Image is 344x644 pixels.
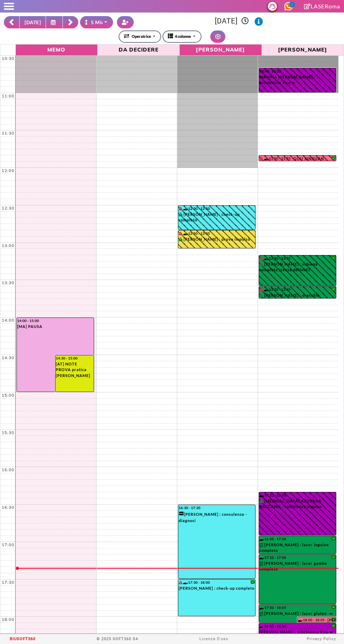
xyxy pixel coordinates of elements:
div: [PERSON_NAME] : schiena completa (senza deltoidi) [259,261,336,275]
i: Il cliente ha degli insoluti [179,581,183,584]
div: [PERSON_NAME] : check-up completo [179,212,255,225]
div: 16:00 [0,467,16,473]
div: [PERSON_NAME] : check-up completo [179,585,255,593]
div: 16:55 - 17:10 [259,536,336,542]
div: 16:20 - 16:55 [259,493,336,498]
div: 17:50 - 18:05 [259,605,336,610]
div: GOU XINXUAN : controllo inguine [293,156,336,161]
div: MAMMA [PERSON_NAME] : biochimica viso w [259,74,336,88]
i: Categoria cliente: Nuovo [179,511,184,517]
div: [PERSON_NAME] : laser gambe complete [259,561,336,574]
div: 10:30 [0,56,16,62]
a: LASERoma [304,3,340,9]
div: 18:00 [0,617,16,623]
span: Memo [18,45,96,54]
div: 14:00 [0,317,16,323]
div: [PERSON_NAME] : biochimica viso w [259,629,336,637]
div: 18:05 - 18:20 [259,624,336,629]
div: [AT] NOTE PROVA pratica [PERSON_NAME] [56,361,93,379]
i: PAGATO [259,499,265,503]
i: PAGATO [259,293,265,297]
div: 18:00 - 18:05 [298,617,328,622]
div: 12:30 [0,205,16,211]
div: 17:30 [0,580,16,585]
i: Il cliente ha degli insoluti [179,232,183,235]
div: [PERSON_NAME] : laser inguine completo [259,542,336,554]
div: [PERSON_NAME] : consulenza - diagnosi [179,511,255,526]
i: Il cliente ha degli insoluti [259,256,263,260]
div: 5 Minuti [85,19,111,26]
div: 17:10 - 17:50 [259,555,336,560]
div: [PERSON_NAME] : orecchie [259,293,336,298]
span: Da Decidere [99,45,178,54]
span: [PERSON_NAME] [181,45,260,54]
div: 13:35 - 13:45 [259,287,336,292]
div: 12:00 [0,168,16,174]
h3: [DATE] [138,17,340,26]
img: PERCORSO [259,561,264,566]
i: Clicca per andare alla pagina di firma [304,4,311,9]
div: 12:50 - 13:05 [179,231,255,236]
div: 17:30 - 18:00 [179,580,255,585]
div: 10:40 - 11:00 [259,69,336,74]
a: Licenza D'uso [199,637,228,641]
div: 17:00 [0,542,16,548]
div: 16:30 - 17:30 [179,505,255,511]
div: 14:30 [0,355,16,361]
div: 13:00 [0,243,16,249]
div: 16:30 [0,505,16,511]
div: [MA] PAUSA [17,324,93,330]
div: 13:30 [0,280,16,286]
i: Il cliente ha degli insoluti [259,157,263,160]
i: PAGATO [179,237,184,241]
i: Il cliente ha degli insoluti [179,207,183,210]
i: Il cliente ha degli insoluti [259,288,263,291]
img: PERCORSO [259,611,264,616]
div: 15:00 [0,392,16,398]
a: Privacy Policy [307,637,336,641]
img: PERCORSO [259,543,264,548]
div: 14:30 - 15:00 [56,356,93,361]
button: [DATE] [19,16,46,28]
button: Crea nuovo contatto rapido [117,16,134,28]
span: [PERSON_NAME] [264,45,342,54]
div: 14:00 - 15:00 [17,318,93,323]
i: PAGATO [179,212,184,216]
div: [PERSON_NAME] : prova impulso [179,237,255,244]
div: 13:10 - 13:35 [259,256,336,261]
div: 11:00 [0,93,16,99]
div: 12:30 - 12:50 [179,206,255,211]
i: PAGATO [259,262,265,266]
div: [PERSON_NAME] : laser gluteo -w [259,611,336,618]
div: 11:50 - 11:55 [259,156,294,160]
div: 11:30 [0,130,16,136]
div: [MEDICAL_DATA] AZZURRA BACCANO : biochimica inguine [259,498,336,512]
div: 15:30 [0,430,16,436]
